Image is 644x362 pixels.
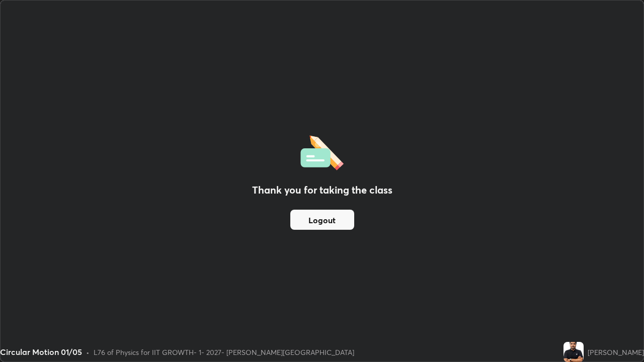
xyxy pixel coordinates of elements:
img: offlineFeedback.1438e8b3.svg [300,132,344,170]
h2: Thank you for taking the class [252,183,392,198]
div: L76 of Physics for IIT GROWTH- 1- 2027- [PERSON_NAME][GEOGRAPHIC_DATA] [94,347,354,357]
div: • [86,347,90,357]
img: 90d292592ae04b91affd704c9c3a681c.png [563,342,584,362]
button: Logout [290,210,354,230]
div: [PERSON_NAME] [588,347,644,357]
